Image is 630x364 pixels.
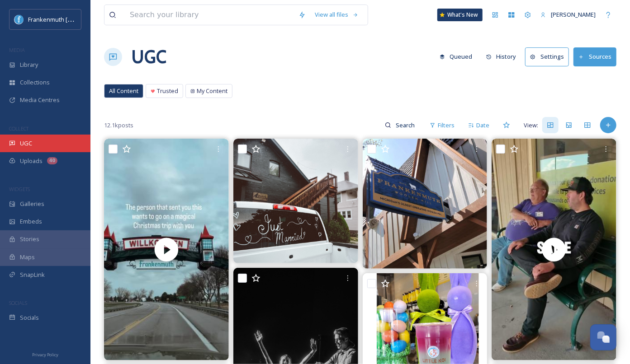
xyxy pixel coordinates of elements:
[492,139,616,360] img: thumbnail
[47,157,57,164] div: 40
[476,121,489,130] span: Date
[435,48,482,65] a: Queued
[9,299,27,306] span: SOCIALS
[131,43,166,70] a: UGC
[20,271,45,279] span: SnapLink
[104,139,229,360] img: thumbnail
[524,121,538,130] span: View:
[20,235,39,243] span: Stories
[363,139,488,269] img: A visit to frankenmuth isn’t complete without visiting frankenmuthwoolbedding ! #frankenmuthwoole...
[9,186,30,192] span: WIDGETS
[233,139,358,263] img: Simple scene, big new chapter. 💕🥂💍 We're so honored to host you on your monumental weekend- congr...
[536,6,600,23] a: [PERSON_NAME]
[437,9,483,21] a: What's New
[28,15,96,23] span: Frankenmuth [US_STATE]
[391,116,421,134] input: Search
[20,61,38,69] span: Library
[20,96,60,104] span: Media Centres
[20,313,39,322] span: Socials
[9,125,28,132] span: COLLECT
[109,87,138,95] span: All Content
[20,157,43,165] span: Uploads
[197,87,227,95] span: My Content
[525,47,573,66] a: Settings
[525,47,569,66] button: Settings
[20,253,35,261] span: Maps
[551,10,596,19] span: [PERSON_NAME]
[14,15,24,24] img: Social%20Media%20PFP%202025.jpg
[20,217,42,226] span: Embeds
[157,87,178,95] span: Trusted
[125,5,294,25] input: Search your library
[9,47,25,53] span: MEDIA
[482,48,526,65] a: History
[32,349,58,359] a: Privacy Policy
[492,139,616,360] video: Your walls called. They’re ready for an update. 🎨 At Stamper’s, we handle every detail—from prep ...
[482,48,521,65] button: History
[438,121,455,130] span: Filters
[104,121,133,130] span: 12.1k posts
[573,47,616,66] button: Sources
[20,139,32,148] span: UGC
[20,200,44,208] span: Galleries
[104,139,229,360] video: The person who sent you this wants to go on a magical Christmas trip to Frankenmuth with you 🎄✨ H...
[32,352,58,358] span: Privacy Policy
[20,78,50,87] span: Collections
[435,48,477,65] button: Queued
[590,324,616,350] button: Open Chat
[310,6,363,23] a: View all files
